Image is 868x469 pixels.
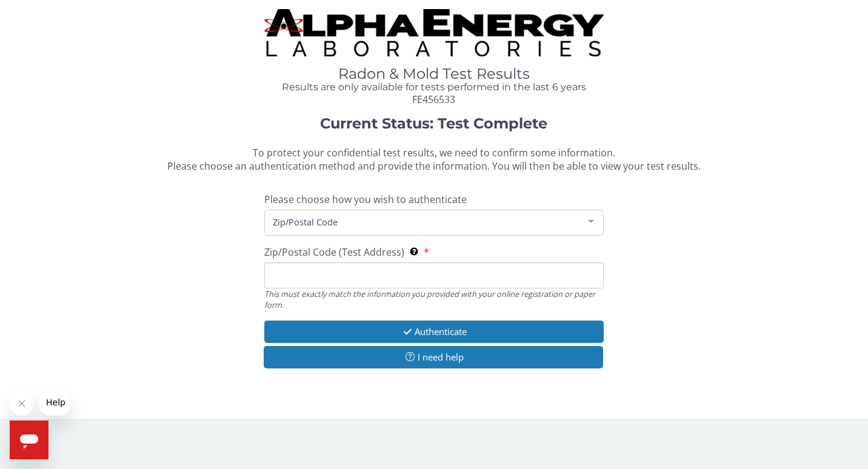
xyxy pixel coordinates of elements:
span: To protect your confidential test results, we need to confirm some information. Please choose an ... [167,146,701,173]
button: Authenticate [264,321,604,343]
span: Zip/Postal Code (Test Address) [264,245,404,259]
span: Please choose how you wish to authenticate [264,193,467,206]
div: This must exactly match the information you provided with your online registration or paper form. [264,288,604,311]
button: I need help [264,346,604,368]
img: TightCrop.jpg [264,9,604,56]
span: Zip/Postal Code [270,215,579,228]
iframe: Button to launch messaging window [10,421,48,459]
h1: Radon & Mold Test Results [264,66,604,82]
h4: Results are only available for tests performed in the last 6 years [264,82,604,93]
iframe: Message from company [39,389,71,416]
strong: Current Status: Test Complete [320,115,547,132]
iframe: Close message [10,391,34,416]
span: FE456533 [412,93,455,106]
